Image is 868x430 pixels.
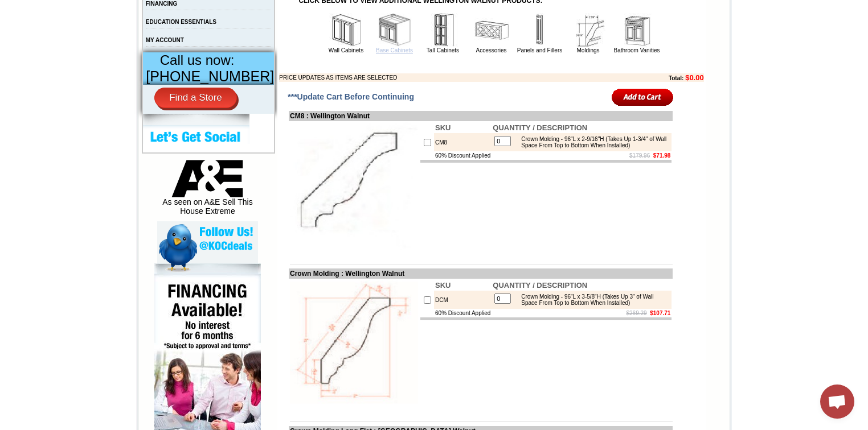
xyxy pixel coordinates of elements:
td: Baycreek Gray [149,52,178,63]
img: spacer.gif [178,32,179,32]
img: Accessories [474,13,509,47]
a: EDUCATION ESSENTIALS [146,19,216,25]
a: Moldings [576,47,599,53]
a: Panels and Fillers [517,47,562,53]
img: spacer.gif [208,32,210,32]
b: QUANTITY / DESCRIPTION [493,281,587,290]
td: DCM [434,291,492,309]
td: CM8 [434,133,492,151]
div: Crown Molding - 96"L x 3-5/8"H (Takes Up 3" of Wall Space From Top to Bottom When Installed) [515,293,669,306]
a: Price Sheet View in PDF Format [13,2,92,11]
td: Bellmonte Maple [210,52,239,63]
a: MY ACCOUNT [146,37,184,43]
span: [PHONE_NUMBER] [146,68,274,84]
a: Bathroom Vanities [614,47,660,53]
img: spacer.gif [147,32,149,32]
a: FINANCING [146,1,178,7]
div: Crown Molding - 96"L x 2-9/16"H (Takes Up 1-3/4" of Wall Space From Top to Bottom When Installed) [515,136,669,148]
img: Moldings [571,13,605,47]
b: Total: [669,75,683,81]
b: $107.71 [650,310,670,316]
td: Alabaster Shaker [46,52,75,63]
input: Add to Cart [612,88,674,106]
td: Crown Molding : Wellington Walnut [289,268,673,279]
td: CM8 : Wellington Walnut [289,111,673,121]
img: spacer.gif [111,32,113,32]
img: spacer.gif [44,32,46,32]
img: Crown Molding [290,280,418,408]
span: Call us now: [160,52,235,68]
s: $179.96 [629,152,650,159]
img: Wall Cabinets [329,13,363,47]
b: $71.98 [653,152,671,159]
td: [PERSON_NAME] White Shaker [113,52,148,64]
a: Wall Cabinets [329,47,363,53]
b: $0.00 [685,73,704,82]
td: 60% Discount Applied [434,151,492,160]
td: PRICE UPDATES AS ITEMS ARE SELECTED [279,73,606,82]
img: CM8 [290,122,418,250]
td: Beachwood Oak Shaker [179,52,208,64]
img: Tall Cabinets [426,13,460,47]
b: SKU [435,123,451,132]
a: Accessories [476,47,507,53]
b: SKU [435,281,451,290]
span: ***Update Cart Before Continuing [288,92,414,101]
img: Panels and Fillers [523,13,557,47]
s: $269.29 [627,310,647,316]
a: Tall Cabinets [427,47,459,53]
td: 60% Discount Applied [434,309,492,317]
img: Bathroom Vanities [620,13,654,47]
div: Open chat [820,384,854,419]
a: Base Cabinets [376,47,413,53]
div: As seen on A&E Sell This House Extreme [157,160,258,221]
img: Base Cabinets [378,13,412,47]
img: pdf.png [2,3,11,12]
b: QUANTITY / DESCRIPTION [493,123,587,132]
td: [PERSON_NAME] Yellow Walnut [76,52,111,64]
b: Price Sheet View in PDF Format [13,5,92,11]
img: spacer.gif [75,32,76,32]
a: Find a Store [154,88,237,108]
